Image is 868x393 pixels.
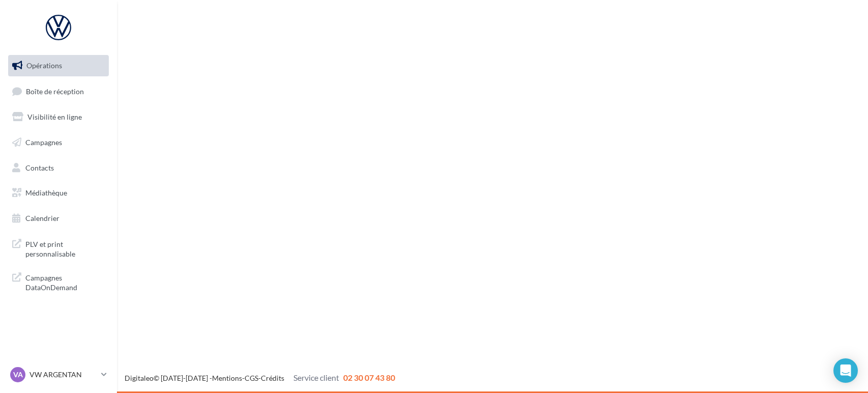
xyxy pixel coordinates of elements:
[343,373,395,382] span: 02 30 07 43 80
[6,55,111,76] a: Opérations
[6,157,111,179] a: Contacts
[293,373,339,382] span: Service client
[261,374,284,382] a: Crédits
[125,374,395,382] span: © [DATE]-[DATE] - - -
[27,113,82,121] span: Visibilité en ligne
[6,233,111,263] a: PLV et print personnalisable
[25,138,62,147] span: Campagnes
[25,237,105,259] span: PLV et print personnalisable
[26,61,62,70] span: Opérations
[25,163,54,172] span: Contacts
[6,267,111,297] a: Campagnes DataOnDemand
[6,208,111,229] a: Calendrier
[29,370,97,380] p: VW ARGENTAN
[26,87,84,95] span: Boîte de réception
[13,370,23,380] span: VA
[25,214,59,222] span: Calendrier
[245,374,258,382] a: CGS
[6,106,111,128] a: Visibilité en ligne
[125,374,154,382] a: Digitaleo
[25,188,67,197] span: Médiathèque
[212,374,242,382] a: Mentions
[833,358,858,383] div: Open Intercom Messenger
[6,182,111,204] a: Médiathèque
[6,132,111,153] a: Campagnes
[8,365,109,384] a: VA VW ARGENTAN
[6,80,111,102] a: Boîte de réception
[25,271,105,293] span: Campagnes DataOnDemand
